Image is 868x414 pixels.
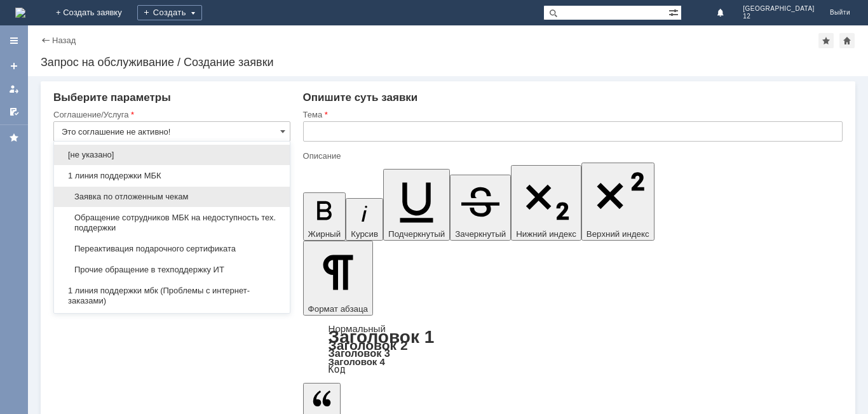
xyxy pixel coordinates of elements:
a: Заголовок 3 [329,347,390,359]
a: Назад [52,36,76,45]
a: Код [329,364,346,375]
a: Заголовок 4 [329,356,385,367]
div: Добавить в избранное [818,33,834,48]
a: Заголовок 1 [329,327,435,347]
span: Расширенный поиск [668,6,681,18]
div: Тема [303,110,840,119]
span: Опишите суть заявки [303,91,418,103]
span: Подчеркнутый [388,229,445,239]
span: [не указано] [62,150,282,160]
button: Курсив [346,198,383,241]
button: Зачеркнутый [450,175,511,241]
span: Обращение сотрудников МБК на недоступность тех. поддержки [62,213,282,233]
span: Выберите параметры [53,91,171,103]
button: Верхний индекс [581,163,654,241]
a: Заголовок 2 [329,338,408,352]
span: Формат абзаца [308,304,368,314]
button: Нижний индекс [511,165,581,241]
div: Соглашение/Услуга [53,110,288,119]
img: logo [15,8,25,18]
button: Подчеркнутый [383,169,450,241]
button: Формат абзаца [303,241,373,316]
span: 1 линия поддержки МБК [62,171,282,181]
div: Формат абзаца [303,324,843,374]
a: Перейти на домашнюю страницу [15,8,25,18]
div: Сделать домашней страницей [839,33,855,48]
span: Нижний индекс [516,229,576,239]
span: 1 линия поддержки мбк (Проблемы с интернет-заказами) [62,286,282,306]
span: Переактивация подарочного сертификата [62,244,282,254]
span: Заявка по отложенным чекам [62,192,282,202]
span: Зачеркнутый [455,229,506,239]
span: Прочие обращение в техподдержку ИТ [62,265,282,275]
a: Мои заявки [4,79,24,99]
a: Создать заявку [4,56,24,76]
span: Жирный [308,229,341,239]
span: [GEOGRAPHIC_DATA] [743,5,815,13]
div: Описание [303,152,840,160]
a: Мои согласования [4,102,24,122]
span: Верхний индекс [587,229,649,239]
button: Жирный [303,192,346,241]
span: Курсив [351,229,378,239]
a: Нормальный [329,323,386,334]
div: Запрос на обслуживание / Создание заявки [41,56,855,69]
span: 12 [743,13,815,20]
div: Создать [137,5,202,20]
